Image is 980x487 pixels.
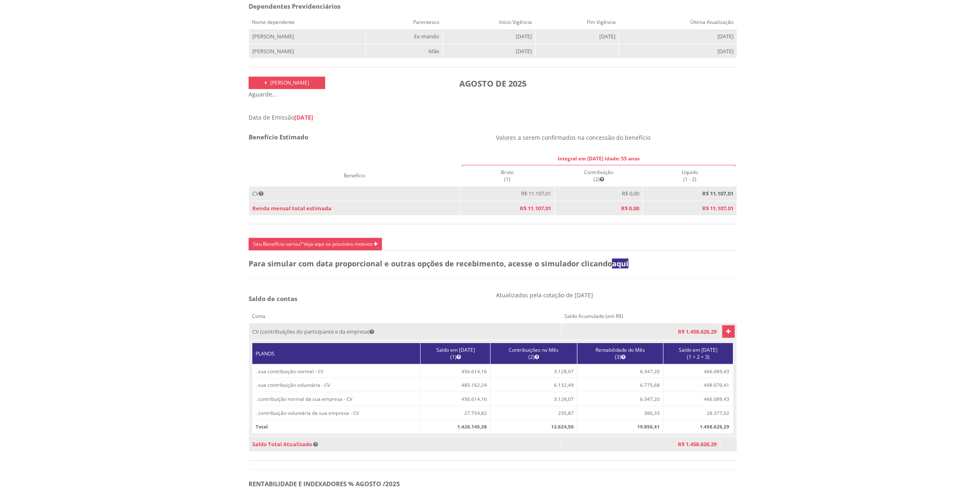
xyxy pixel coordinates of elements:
center: Saldo em [DATE] (1 + 2 + 3) [667,346,730,360]
span: Contribuição (2) [584,169,613,183]
td: [DATE] [442,44,535,59]
th: Fim Vigência [535,15,619,29]
span: R$ 0,00 [622,190,639,197]
td: 6.347,20 [577,364,663,378]
td: 28.377,02 [663,406,733,420]
td: 456.614,16 [421,392,491,406]
th: Última Atualização [619,15,737,29]
th: Conta [249,309,561,323]
th: Saldo Acumulado (em R$) [561,309,720,323]
td: 235,87 [490,406,577,420]
td: 466.089,43 [663,364,733,378]
td: [PERSON_NAME] [249,44,366,59]
span: Rentabilidade do Mês (3) [596,346,645,360]
th: Benefício [249,165,461,186]
h4: Benefício Estimado [249,134,490,141]
td: 3.128,07 [490,364,577,378]
td: 498.070,41 [663,378,733,392]
b: R$ 11.107,01 [702,190,733,197]
b: R$ 11.107,01 [702,205,733,212]
th: PLANOS [252,343,421,364]
span: [PERSON_NAME] [270,79,309,86]
td: 466.089,43 [663,392,733,406]
td: 27.754,82 [421,406,491,420]
h4: Para simular com data proporcional e outras opções de recebimento, acesse o simulador clicando [249,260,738,268]
td: Ex-marido [366,29,443,44]
span: CV [252,190,263,197]
td: 6.347,20 [577,392,663,406]
th: Líquido (1 - 2) [642,165,737,186]
td: [DATE] [619,29,737,44]
td: Total [252,420,421,434]
span: R$ 1.458.626,29 [678,328,717,335]
a: aqui [612,259,629,268]
th: Nome dependente [249,15,366,29]
td: 386,33 [577,406,663,420]
span: R$ 1.458.626,29 [678,440,717,448]
span: Saldo Total Atualizado [252,440,312,448]
td: . contribuição normal da sua empresa - CV [252,392,421,406]
td: 12.624,50 [490,420,577,434]
td: 19.856,41 [577,420,663,434]
span: R$ 11.107,01 [520,205,551,212]
span: R$ 0,00 [621,205,639,212]
a: [PERSON_NAME] [249,77,325,89]
span: Saldo em [DATE] (1) [436,346,475,360]
td: 485.162,24 [421,378,491,392]
td: 6.775,68 [577,378,663,392]
p: Valores a serem confirmados na concessão do benefício [496,134,738,141]
h5: Saldo de contas [249,295,490,302]
td: 1.458.626,29 [663,420,733,434]
td: . contribuição voluntária da sua empresa - CV [252,406,421,420]
h4: Dependentes Previdenciários [249,3,490,10]
td: [DATE] [442,29,535,44]
th: Integral em [DATE] Idade: 55 anos [461,152,737,165]
td: [DATE] [619,44,737,59]
span: CV (contribuições do participante e da empresa) [252,328,374,335]
td: [PERSON_NAME] [249,29,366,44]
td: [DATE] [535,29,619,44]
span: [DATE] [294,113,313,121]
td: . sua contribuição normal - CV [252,364,421,378]
span: Contribuições no Mês (2) [509,346,559,360]
p: Atualizados pela cotação de [DATE] [496,291,738,299]
td: . sua contribuição voluntária - CV [252,378,421,392]
div: Data de Emissão [249,113,738,121]
div: Aguarde... [249,90,738,98]
td: 456.614,16 [421,364,491,378]
td: Renda mensal total estimada [249,201,461,216]
span: R$ 11.107,01 [521,190,551,197]
td: 3.128,07 [490,392,577,406]
th: Bruto (1) [461,165,555,186]
a: Seu Benefício variou? Veja aqui os possíveis motivos. [249,238,382,250]
h3: AGOSTO DE 2025 [331,77,655,90]
td: 6.132,49 [490,378,577,392]
td: Mãe [366,44,443,59]
td: 1.426.145,38 [421,420,491,434]
th: Parentesco [366,15,443,29]
th: Início Vigência [442,15,535,29]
